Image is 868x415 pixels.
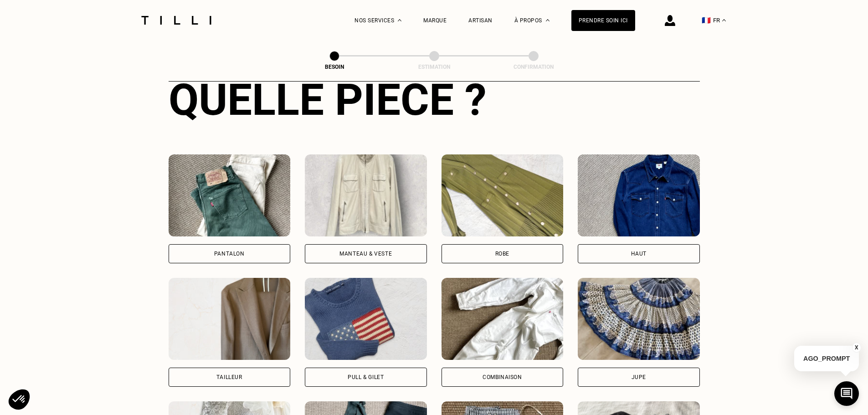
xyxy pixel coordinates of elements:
[722,19,726,21] img: menu déroulant
[305,154,427,236] img: Tilli retouche votre Manteau & Veste
[169,278,291,360] img: Tilli retouche votre Tailleur
[138,16,215,25] img: Logo du service de couturière Tilli
[578,278,700,360] img: Tilli retouche votre Jupe
[442,278,564,360] img: Tilli retouche votre Combinaison
[632,374,646,380] div: Jupe
[169,154,291,236] img: Tilli retouche votre Pantalon
[578,154,700,236] img: Tilli retouche votre Haut
[495,251,509,256] div: Robe
[339,251,392,256] div: Manteau & Veste
[546,19,550,21] img: Menu déroulant à propos
[348,374,384,380] div: Pull & gilet
[214,251,245,256] div: Pantalon
[665,15,675,26] img: icône connexion
[794,346,859,371] p: AGO_PROMPT
[631,251,647,256] div: Haut
[483,374,522,380] div: Combinaison
[289,64,380,70] div: Besoin
[423,17,447,24] a: Marque
[442,154,564,236] img: Tilli retouche votre Robe
[398,19,401,21] img: Menu déroulant
[216,374,242,380] div: Tailleur
[389,64,480,70] div: Estimation
[305,278,427,360] img: Tilli retouche votre Pull & gilet
[488,64,579,70] div: Confirmation
[852,343,861,353] button: X
[169,74,700,125] div: Quelle pièce ?
[571,10,635,31] a: Prendre soin ici
[702,16,711,25] span: 🇫🇷
[468,17,493,24] a: Artisan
